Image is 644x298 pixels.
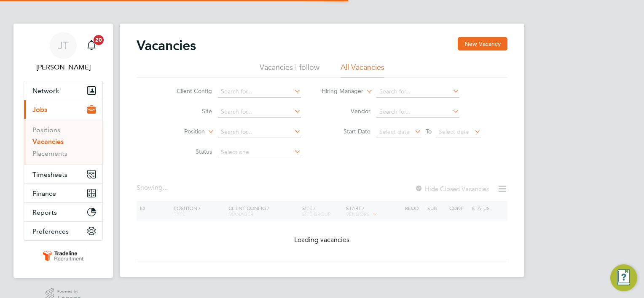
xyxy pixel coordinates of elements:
[58,40,69,51] span: JT
[156,128,205,136] label: Position
[24,222,102,240] button: Preferences
[24,119,102,165] div: Jobs
[163,184,168,192] span: ...
[415,185,489,193] label: Hide Closed Vacancies
[322,107,370,115] label: Vendor
[32,138,64,146] a: Vacancies
[32,126,60,134] a: Positions
[315,87,363,96] label: Hiring Manager
[164,87,212,95] label: Client Config
[32,106,47,114] span: Jobs
[32,87,59,95] span: Network
[610,264,637,291] button: Engage Resource Center
[164,148,212,155] label: Status
[322,128,370,135] label: Start Date
[24,165,102,184] button: Timesheets
[32,189,56,197] span: Finance
[376,86,459,98] input: Search for...
[218,106,301,118] input: Search for...
[458,37,507,51] button: New Vacancy
[32,170,67,178] span: Timesheets
[24,100,102,119] button: Jobs
[260,62,319,77] li: Vacancies I follow
[439,128,469,136] span: Select date
[376,106,459,118] input: Search for...
[24,32,103,72] a: JT[PERSON_NAME]
[218,126,301,138] input: Search for...
[83,32,100,59] a: 20
[137,184,169,192] div: Showing
[57,288,81,295] span: Powered by
[341,62,384,77] li: All Vacancies
[218,146,301,158] input: Select one
[24,81,102,100] button: Network
[24,184,102,202] button: Finance
[24,203,102,221] button: Reports
[379,128,410,136] span: Select date
[41,249,85,263] img: tradelinerecruitment-logo-retina.png
[32,149,67,157] a: Placements
[24,249,103,263] a: Go to home page
[94,35,104,45] span: 20
[218,86,301,98] input: Search for...
[423,126,434,137] span: To
[24,62,103,72] span: Jemima Topping
[32,227,69,235] span: Preferences
[137,37,196,54] h2: Vacancies
[164,107,212,115] label: Site
[13,24,113,278] nav: Main navigation
[32,208,57,216] span: Reports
